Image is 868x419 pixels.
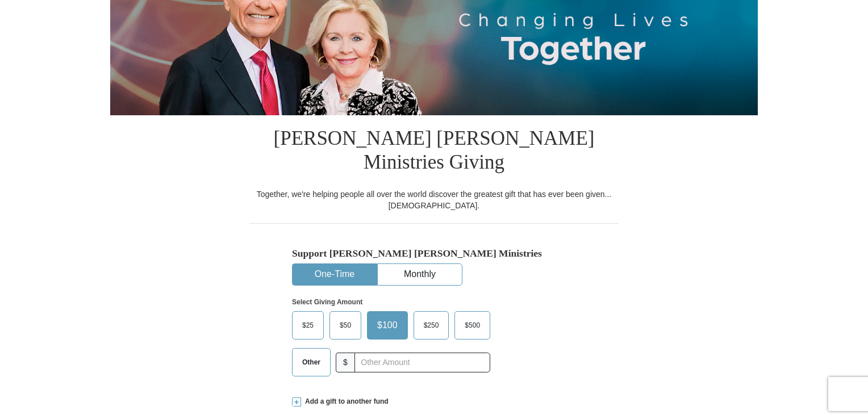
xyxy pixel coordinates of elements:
div: Together, we're helping people all over the world discover the greatest gift that has ever been g... [249,188,619,211]
span: Other [297,354,326,371]
input: Other Amount [354,353,490,372]
span: $250 [418,317,445,334]
h1: [PERSON_NAME] [PERSON_NAME] Ministries Giving [249,115,619,188]
span: $25 [297,317,319,334]
span: $50 [334,317,357,334]
strong: Select Giving Amount [292,298,362,306]
h5: Support [PERSON_NAME] [PERSON_NAME] Ministries [292,248,576,259]
button: Monthly [378,264,462,285]
span: $ [336,353,355,372]
span: $100 [372,317,403,334]
span: Add a gift to another fund [301,397,389,407]
span: $500 [459,317,486,334]
button: One-Time [293,264,377,285]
